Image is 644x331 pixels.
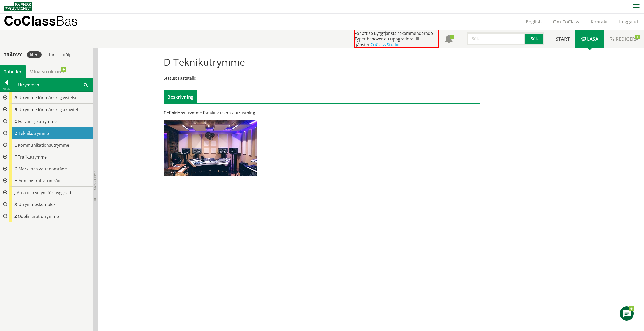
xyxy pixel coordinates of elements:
[19,130,49,136] span: Teknikutrymme
[14,190,16,195] span: J
[547,19,585,25] a: Om CoClass
[614,19,644,25] a: Logga ut
[19,166,67,172] span: Mark- och vattenområde
[14,119,17,124] span: C
[164,90,197,103] div: Beskrivning
[93,170,97,191] span: Dölj trädvy
[4,2,32,11] img: Svensk Byggtjänst
[550,30,575,48] a: Start
[18,95,77,101] span: Utrymme för mänsklig vistelse
[13,78,93,91] div: Utrymmen
[445,35,453,44] span: Notifikationer
[44,51,58,58] div: stor
[17,190,71,195] span: Area och volym för byggnad
[371,42,400,47] a: CoClass Studio
[354,30,439,48] div: För att se Byggtjänsts rekommenderade Typer behöver du uppgradera till tjänsten
[0,87,13,91] div: Tillbaka
[14,95,17,101] span: A
[27,51,42,58] div: liten
[587,36,598,42] span: Läsa
[18,213,59,219] span: Odefinierat utrymme
[14,130,18,136] span: D
[14,166,18,172] span: G
[604,30,644,48] a: Redigera
[520,19,547,25] a: English
[164,110,184,116] span: Definition:
[18,202,55,207] span: Utrymmeskomplex
[467,32,525,45] input: Sök
[14,107,17,112] span: B
[556,36,570,42] span: Start
[14,142,17,148] span: E
[14,213,17,219] span: Z
[616,36,638,42] span: Redigera
[4,14,89,30] a: CoClassBas
[525,32,544,45] button: Sök
[14,178,18,184] span: H
[585,19,614,25] a: Kontakt
[26,65,69,78] a: Mina strukturer
[18,119,57,124] span: Förvaringsutrymme
[164,75,177,81] span: Status:
[84,82,88,87] span: Sök i tabellen
[178,75,197,81] span: Fastställd
[164,120,257,176] img: d-teknikutrymme.jpg
[19,178,63,184] span: Administrativt område
[164,110,372,116] div: utrymme för aktiv teknisk utrustning
[4,18,78,24] p: CoClass
[18,142,69,148] span: Kommunikationsutrymme
[14,154,17,160] span: F
[60,51,73,58] div: dölj
[18,107,78,112] span: Utrymme för mänsklig aktivitet
[56,13,78,28] span: Bas
[164,56,245,68] h1: D Teknikutrymme
[14,202,17,207] span: X
[1,52,25,57] div: Trädvy
[18,154,47,160] span: Trafikutrymme
[575,30,604,48] a: Läsa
